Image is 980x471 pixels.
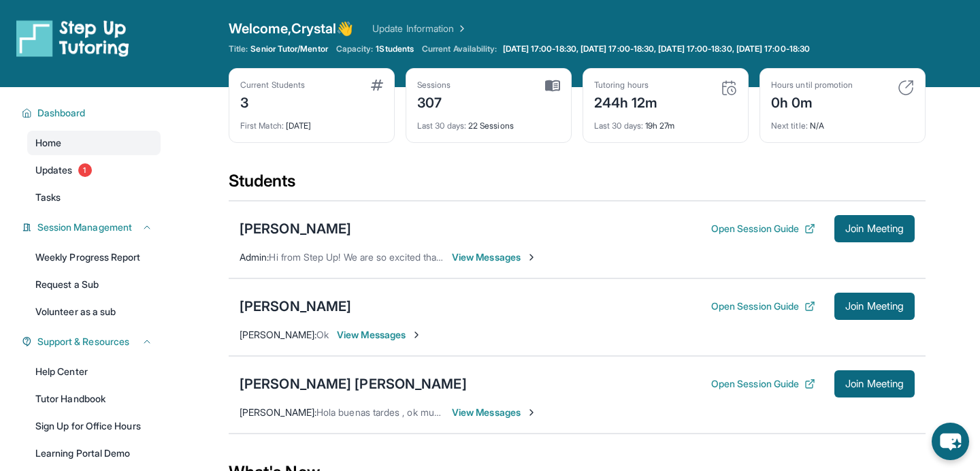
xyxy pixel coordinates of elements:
span: [PERSON_NAME] : [240,329,316,340]
button: Join Meeting [834,293,915,320]
span: View Messages [452,406,537,419]
span: Last 30 days : [594,120,643,131]
span: View Messages [452,250,537,264]
button: Open Session Guide [711,377,815,391]
span: Join Meeting [845,380,904,388]
span: Senior Tutor/Mentor [250,44,327,54]
a: Request a Sub [27,272,161,297]
img: Chevron-Right [411,329,422,340]
button: Open Session Guide [711,299,815,313]
a: Updates1 [27,158,161,182]
span: Dashboard [37,106,86,120]
span: Hola buenas tardes , ok muchas gracias ahí estará [316,406,531,418]
div: N/A [771,112,914,131]
div: 3 [240,91,305,112]
span: First Match : [240,120,284,131]
span: Last 30 days : [417,120,466,131]
span: Home [35,136,61,150]
img: Chevron-Right [526,252,537,263]
a: [DATE] 17:00-18:30, [DATE] 17:00-18:30, [DATE] 17:00-18:30, [DATE] 17:00-18:30 [500,44,813,54]
span: View Messages [337,328,422,342]
div: 19h 27m [594,112,737,131]
span: 1 [78,163,92,177]
span: Title: [229,44,248,54]
div: Hours until promotion [771,80,853,91]
img: Chevron-Right [526,407,537,418]
div: 22 Sessions [417,112,560,131]
div: [DATE] [240,112,383,131]
div: 307 [417,91,451,112]
div: [PERSON_NAME] [240,219,351,238]
button: Join Meeting [834,370,915,397]
div: Current Students [240,80,305,91]
div: 244h 12m [594,91,658,112]
a: Learning Portal Demo [27,441,161,466]
a: Sign Up for Office Hours [27,414,161,438]
span: Join Meeting [845,225,904,233]
span: Current Availability: [422,44,497,54]
button: Open Session Guide [711,222,815,235]
div: [PERSON_NAME] [PERSON_NAME] [240,374,467,393]
img: card [898,80,914,96]
button: Join Meeting [834,215,915,242]
span: Next title : [771,120,808,131]
span: [PERSON_NAME] : [240,406,316,418]
span: Admin : [240,251,269,263]
a: Tutor Handbook [27,387,161,411]
a: Tasks [27,185,161,210]
span: Ok [316,329,329,340]
a: Home [27,131,161,155]
img: Chevron Right [454,22,468,35]
button: chat-button [932,423,969,460]
div: 0h 0m [771,91,853,112]
div: Tutoring hours [594,80,658,91]
div: Sessions [417,80,451,91]
a: Update Information [372,22,468,35]
span: Updates [35,163,73,177]
span: Welcome, Crystal 👋 [229,19,353,38]
span: Join Meeting [845,302,904,310]
span: Session Management [37,221,132,234]
span: Capacity: [336,44,374,54]
div: Students [229,170,926,200]
a: Volunteer as a sub [27,299,161,324]
span: Tasks [35,191,61,204]
span: [DATE] 17:00-18:30, [DATE] 17:00-18:30, [DATE] 17:00-18:30, [DATE] 17:00-18:30 [503,44,810,54]
span: Support & Resources [37,335,129,348]
img: logo [16,19,129,57]
button: Support & Resources [32,335,152,348]
div: [PERSON_NAME] [240,297,351,316]
img: card [545,80,560,92]
img: card [371,80,383,91]
a: Help Center [27,359,161,384]
button: Session Management [32,221,152,234]
span: 1 Students [376,44,414,54]
button: Dashboard [32,106,152,120]
a: Weekly Progress Report [27,245,161,270]
img: card [721,80,737,96]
